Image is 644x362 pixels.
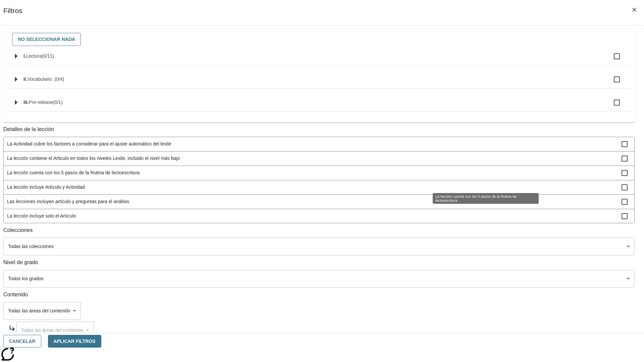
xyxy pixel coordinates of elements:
p: Nivel de grado [3,259,635,266]
div: La lección cuenta con los 5 pasos de la Rutina de lectoescritura [433,193,539,204]
span: 0 estándares seleccionados/1 estándares en grupo [53,100,63,105]
button: Cancelar [3,335,41,348]
span: La Actividad cubre los factores a considerar para el ajuste automático del lexile [7,140,622,147]
div: Seleccione habilidades [9,31,629,48]
span: Pre-release [29,100,53,105]
span: Las lecciones incluyen artículo y preguntas para el análisis [7,198,622,205]
ul: Detalles de la lección [3,137,635,223]
span: 0 estándares seleccionados/11 estándares en grupo [42,53,54,59]
p: Colecciones [3,227,635,234]
span: II. [23,76,28,82]
ul: Seleccione habilidades [10,48,629,117]
span: La lección cuenta con los 5 pasos de la Rutina de lectoescritura [7,169,622,176]
div: La lección cuenta con los 5 pasos de la Rutina de lectoescritura [4,166,634,180]
div: La lección incluye solo el Artículo [4,209,634,224]
span: La lección incluye Artículo y Actividad [7,184,622,191]
div: La Actividad cubre los factores a considerar para el ajuste automático del lexile [4,137,634,152]
button: Aplicar Filtros [48,335,101,348]
p: Contenido [3,291,635,299]
span: Vocabulario . [28,76,55,82]
span: La lección contiene el Articulo en todos los niveles Lexile, incluido el nivel más bajo [7,155,622,162]
div: Seleccione el Contenido [16,321,94,339]
button: No seleccionar nada [12,33,81,46]
div: La lección contiene el Articulo en todos los niveles Lexile, incluido el nivel más bajo [4,152,634,166]
span: 0 estándares seleccionados/4 estándares en grupo [55,76,64,82]
span: I. [23,53,26,59]
button: Cerrar los filtros del Menú lateral [627,3,641,17]
div: Seleccione el Contenido [3,302,81,320]
div: Seleccione una Colección [3,238,635,255]
div: Las lecciones incluyen artículo y preguntas para el análisis [4,195,634,209]
span: Lectura [26,53,42,59]
span: La lección incluye solo el Artículo [7,213,622,220]
p: Detalles de la lección [3,126,635,133]
span: III. [23,100,29,105]
h1: Filtros [3,7,22,25]
div: Seleccione los Grados [3,270,635,288]
div: La lección incluye Artículo y Actividad [4,180,634,195]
